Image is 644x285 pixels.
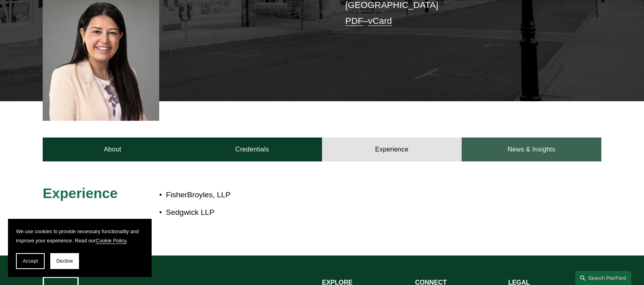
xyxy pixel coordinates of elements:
a: PDF [345,16,363,26]
p: FisherBroyles, LLP [166,188,531,202]
a: News & Insights [462,138,601,161]
a: Credentials [182,138,322,161]
a: Cookie Policy [96,238,126,244]
a: Experience [322,138,462,161]
button: Accept [16,253,45,269]
a: About [43,138,182,161]
a: vCard [368,16,392,26]
p: We use cookies to provide necessary functionality and improve your experience. Read our . [16,227,144,245]
section: Cookie banner [8,219,152,277]
span: Decline [56,258,73,264]
button: Decline [50,253,79,269]
span: Experience [43,185,118,201]
a: Search this site [575,271,631,285]
p: Sedgwick LLP [166,206,531,220]
span: Accept [23,258,38,264]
